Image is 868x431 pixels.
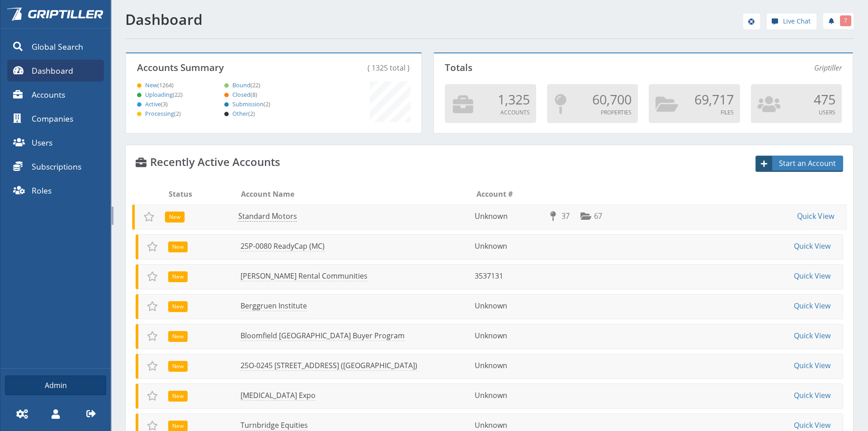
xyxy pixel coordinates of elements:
a: 25O-0245 [STREET_ADDRESS] ([GEOGRAPHIC_DATA]) [241,360,417,371]
span: (2) [264,100,270,108]
span: Add to Favorites [147,331,158,341]
a: Roles [7,180,104,201]
li: Unknown [475,241,545,251]
span: (8) [250,90,257,99]
div: New [168,360,188,372]
span: Live Chat [783,16,811,26]
a: Other(2) [221,109,255,118]
a: Accounts [7,84,104,105]
span: Subscriptions [32,161,81,172]
a: Quick View [794,360,830,370]
div: help [767,14,816,32]
a: Users [7,132,104,153]
span: 67 [594,211,602,221]
span: Global Search [32,41,83,52]
a: Quick View [794,301,830,311]
li: Account Name [241,189,474,199]
a: Live Chat [767,14,816,29]
h4: Recently Active Accounts [136,156,280,168]
li: Unknown [475,300,545,311]
span: New [168,271,188,282]
span: (22) [173,90,183,99]
div: New [168,241,188,252]
a: [MEDICAL_DATA] Expo [241,390,316,401]
a: Quick View [794,241,830,251]
a: Start an Account [755,156,843,172]
p: Users [757,109,835,117]
li: Unknown [475,360,545,371]
span: (22) [250,81,260,89]
span: Users [32,137,52,148]
span: Add to Favorites [147,420,158,431]
div: New [168,300,188,312]
a: Global Search [7,36,104,57]
div: help [743,14,760,32]
span: Accounts [32,89,65,100]
span: Add to Favorites [147,301,158,312]
li: Unknown [475,211,546,222]
div: New [168,330,188,342]
p: Accounts Summary [137,62,292,73]
a: Submission(2) [221,100,270,108]
span: Add to Favorites [147,271,158,282]
a: Berggruen Institute [241,301,307,311]
a: Subscriptions [7,156,104,177]
span: (3) [161,100,168,108]
p: Accounts [451,109,529,117]
span: New [168,301,188,312]
a: Standard Motors [238,211,297,222]
a: Processing(2) [134,109,181,118]
a: Quick View [794,390,830,400]
a: Bound(22) [221,81,260,89]
a: Quick View [794,271,830,281]
span: New [165,212,184,223]
span: Add to Favorites [147,390,158,401]
span: Dashboard [32,65,73,76]
span: 37 [561,211,570,221]
span: (1264) [157,81,174,89]
span: 1,325 [498,90,530,108]
div: notifications [816,11,854,29]
span: Uploading [134,91,183,99]
li: Unknown [475,390,545,401]
span: Bound [221,81,260,89]
p: Totals [445,62,638,73]
div: New [168,390,188,402]
span: Active [134,100,168,108]
div: New [165,211,184,223]
p: Files [655,109,733,117]
a: 25P-0080 ReadyCap (MC) [241,241,325,251]
span: New [168,391,188,402]
span: Closed [221,91,257,99]
a: Bloomfield [GEOGRAPHIC_DATA] Buyer Program [241,331,405,341]
li: Unknown [475,420,545,431]
span: 60,700 [592,90,632,108]
span: New [168,242,188,252]
span: 475 [814,90,835,108]
a: Quick View [794,420,830,430]
a: Uploading(22) [134,90,183,99]
a: Dashboard [7,60,104,81]
a: Active(3) [134,100,168,108]
span: Submission [221,100,270,108]
h1: Dashboard [125,11,484,28]
li: Account # [476,189,547,199]
span: (2) [248,109,255,118]
a: [PERSON_NAME] Rental Communities [241,271,368,281]
div: ( 1325 total ) [303,62,410,73]
span: 7 [844,17,847,25]
a: Quick View [797,211,834,221]
span: New [168,331,188,342]
a: Admin [5,375,106,395]
div: New [168,270,188,282]
span: Add to Favorites [147,360,158,371]
span: Add to Favorites [144,211,155,222]
span: Add to Favorites [147,241,158,252]
span: Griptiller [814,62,842,73]
a: Companies [7,108,104,129]
p: Properties [553,109,632,117]
li: 3537131 [475,270,545,281]
span: 69,717 [694,90,734,108]
a: Turnbridge Equities [241,420,308,431]
span: Start an Account [774,158,843,169]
